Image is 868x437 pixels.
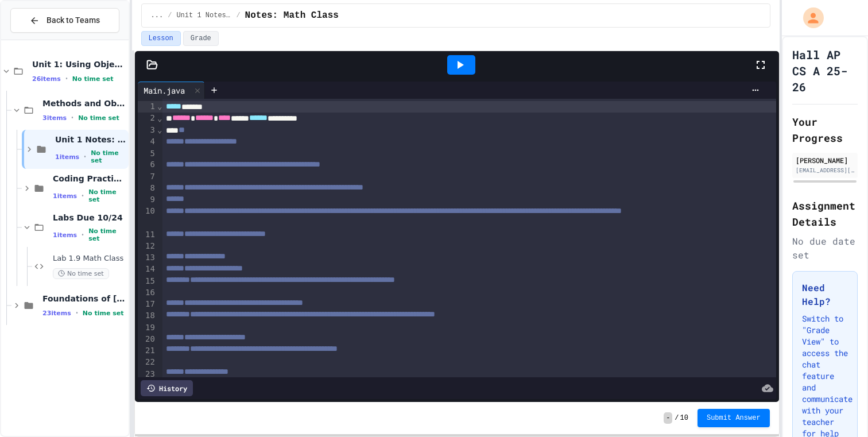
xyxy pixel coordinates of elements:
[157,102,162,111] span: Fold line
[55,153,79,161] span: 1 items
[138,229,157,241] div: 11
[792,198,858,230] h2: Assignment Details
[138,322,157,334] div: 19
[138,125,157,136] div: 3
[91,149,126,164] span: No time set
[53,231,77,239] span: 1 items
[82,191,84,200] span: •
[707,413,761,423] span: Submit Answer
[138,183,157,194] div: 8
[151,11,164,20] span: ...
[71,113,73,122] span: •
[157,114,162,123] span: Fold line
[138,82,205,99] div: Main.java
[78,114,119,122] span: No time set
[138,357,157,368] div: 22
[42,310,71,317] span: 23 items
[792,47,858,95] h1: Hall AP CS A 25-26
[236,11,240,20] span: /
[32,59,126,69] span: Unit 1: Using Objects and Methods
[53,254,126,264] span: Lab 1.9 Math Class
[84,152,86,161] span: •
[138,276,157,287] div: 15
[791,5,827,31] div: My Account
[65,74,68,83] span: •
[168,11,172,20] span: /
[157,125,162,134] span: Fold line
[138,287,157,299] div: 16
[138,369,157,380] div: 23
[55,134,126,145] span: Unit 1 Notes: Methods and Objects
[138,310,157,322] div: 18
[245,9,339,22] span: Notes: Math Class
[138,206,157,229] div: 10
[32,75,61,83] span: 26 items
[53,192,77,200] span: 1 items
[138,84,191,96] div: Main.java
[796,166,854,175] div: [EMAIL_ADDRESS][DOMAIN_NAME][PERSON_NAME]
[138,113,157,124] div: 2
[138,334,157,345] div: 20
[83,310,124,317] span: No time set
[10,8,119,33] button: Back to Teams
[138,159,157,171] div: 6
[675,413,679,423] span: /
[76,308,78,318] span: •
[138,101,157,113] div: 1
[42,293,126,304] span: Foundations of [GEOGRAPHIC_DATA]
[141,31,181,46] button: Lesson
[802,281,848,308] h3: Need Help?
[138,171,157,183] div: 7
[42,114,67,122] span: 3 items
[183,31,219,46] button: Grade
[53,268,109,279] span: No time set
[141,380,193,396] div: History
[88,188,126,203] span: No time set
[88,227,126,242] span: No time set
[138,264,157,275] div: 14
[138,136,157,148] div: 4
[796,155,854,165] div: [PERSON_NAME]
[664,412,672,424] span: -
[792,114,858,146] h2: Your Progress
[138,299,157,310] div: 17
[138,252,157,264] div: 13
[53,212,126,223] span: Labs Due 10/24
[42,98,126,109] span: Methods and Objects
[72,75,114,83] span: No time set
[138,345,157,357] div: 21
[138,194,157,206] div: 9
[53,173,126,184] span: Coding Practice: Methods and Objects
[176,11,231,20] span: Unit 1 Notes: Methods and Objects
[46,14,100,26] span: Back to Teams
[138,241,157,252] div: 12
[82,230,84,239] span: •
[697,409,770,427] button: Submit Answer
[680,413,688,423] span: 10
[792,234,858,262] div: No due date set
[138,148,157,160] div: 5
